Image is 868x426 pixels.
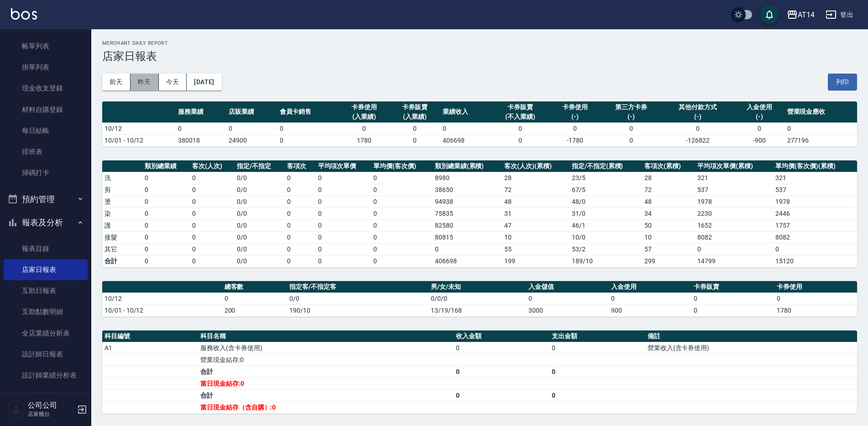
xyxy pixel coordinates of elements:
th: 平均項次單價(累積) [695,160,773,172]
div: (入業績) [341,112,387,122]
td: 0 / 0 [235,172,285,184]
td: 72 [502,184,569,196]
th: 收入金額 [454,330,549,342]
td: 23 / 5 [570,172,642,184]
td: 55 [502,243,569,255]
td: 72 [642,184,695,196]
td: 0 / 0 [235,219,285,231]
td: 34 [642,208,695,219]
a: 排班表 [4,141,88,162]
th: 卡券使用 [774,281,857,293]
td: 537 [773,184,857,196]
td: 0/0 [287,293,429,304]
td: 0 [316,172,371,184]
td: 31 [502,208,569,219]
td: 3000 [526,304,609,316]
th: 指定/不指定 [235,160,285,172]
td: 10 [642,231,695,243]
td: 8082 [773,231,857,243]
a: 互助點數明細 [4,301,88,322]
td: 67 / 5 [570,184,642,196]
td: 8082 [695,231,773,243]
td: 200 [222,304,288,316]
a: 帳單列表 [4,36,88,57]
td: 46 / 1 [570,219,642,231]
a: 現金收支登錄 [4,78,88,99]
td: 0 [316,255,371,267]
td: 10/12 [102,122,176,134]
td: 0 [390,134,440,146]
td: 0 [454,366,549,378]
td: 合計 [198,366,454,378]
td: 0 [371,219,433,231]
div: 卡券販賣 [493,102,547,112]
td: 0 [774,293,857,304]
td: 380018 [176,134,226,146]
td: 0 / 0 [235,243,285,255]
th: 支出金額 [549,330,645,342]
button: 登出 [822,6,857,23]
td: 0 [285,208,315,219]
td: 合計 [198,389,454,401]
td: 0 [142,196,190,208]
td: 50 [642,219,695,231]
td: 10/01 - 10/12 [102,134,176,146]
button: [DATE] [187,74,221,91]
h5: 公司公司 [28,401,74,410]
button: AT14 [783,5,818,24]
td: 14799 [695,255,773,267]
h2: Merchant Daily Report [102,40,857,46]
button: 今天 [159,74,187,91]
td: 0 [316,219,371,231]
td: 277196 [785,134,857,146]
p: 店家櫃台 [28,410,74,418]
th: 平均項次單價 [316,160,371,172]
td: 1978 [695,196,773,208]
td: 0 [600,122,662,134]
td: -126822 [662,134,734,146]
td: 0 [142,243,190,255]
a: 每日結帳 [4,120,88,141]
td: 0 [454,342,549,354]
td: 接髮 [102,231,142,243]
td: 燙 [102,196,142,208]
td: 0 [371,184,433,196]
td: 0 [549,122,600,134]
td: 0 [316,184,371,196]
td: 82580 [433,219,502,231]
table: a dense table [102,101,857,147]
img: Logo [11,8,37,20]
td: 94938 [433,196,502,208]
td: 0 / 0 [235,196,285,208]
td: 75835 [433,208,502,219]
td: 0 [142,255,190,267]
th: 備註 [645,330,857,342]
div: (-) [664,112,732,122]
a: 掛單列表 [4,57,88,78]
td: 38650 [433,184,502,196]
td: 0 [277,122,339,134]
td: 0 [285,172,315,184]
button: 昨天 [131,74,159,91]
th: 科目名稱 [198,330,454,342]
td: 0 [190,208,235,219]
td: 0 / 0 [235,208,285,219]
td: 服務收入(含卡券使用) [198,342,454,354]
td: 0 [371,208,433,219]
td: 0 [190,231,235,243]
td: 0 [600,134,662,146]
button: 前天 [102,74,131,91]
td: 0 [142,219,190,231]
td: 0 [142,231,190,243]
td: 28 [642,172,695,184]
td: 0 [222,293,288,304]
table: a dense table [102,281,857,317]
td: 0 / 0 [235,184,285,196]
td: 0 [691,304,774,316]
td: 48 [642,196,695,208]
a: 互助日報表 [4,280,88,301]
td: 0 [734,122,784,134]
th: 總客數 [222,281,288,293]
td: 48 / 0 [570,196,642,208]
button: 報表及分析 [4,211,88,234]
